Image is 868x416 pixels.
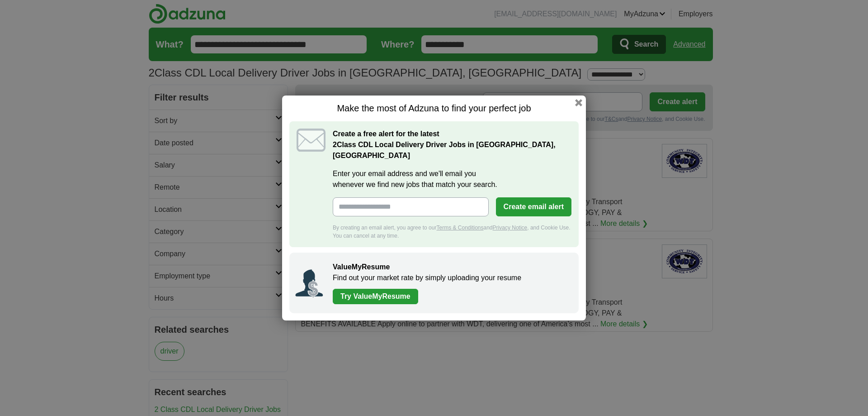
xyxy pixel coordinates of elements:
a: Terms & Conditions [436,225,483,231]
a: Privacy Notice [493,225,528,231]
button: Create email alert [496,197,571,216]
img: icon_email.svg [297,129,325,152]
p: Find out your market rate by simply uploading your resume [333,273,570,283]
h2: Create a free alert for the latest [333,129,571,161]
h1: Make the most of Adzuna to find your perfect job [289,103,579,114]
div: By creating an email alert, you agree to our and , and Cookie Use. You can cancel at any time. [333,224,571,240]
span: 2 [333,139,337,150]
label: Enter your email address and we'll email you whenever we find new jobs that match your search. [333,168,571,190]
a: Try ValueMyResume [333,289,418,304]
h2: ValueMyResume [333,262,570,273]
strong: Class CDL Local Delivery Driver Jobs in [GEOGRAPHIC_DATA], [GEOGRAPHIC_DATA] [333,141,556,159]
